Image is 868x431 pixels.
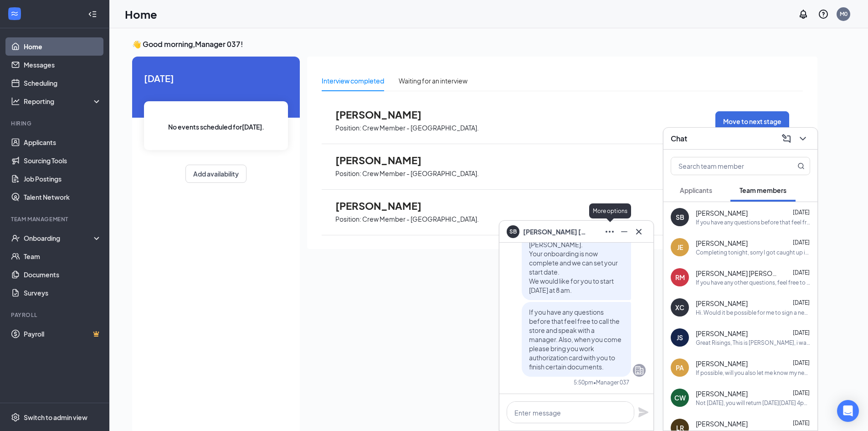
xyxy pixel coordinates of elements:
span: [PERSON_NAME] [335,109,436,120]
a: PayrollCrown [24,325,102,343]
span: [DATE] [793,209,810,216]
a: Scheduling [24,74,102,92]
span: [DATE] [793,299,810,306]
span: No events scheduled for [DATE] . [168,122,264,132]
p: Position: [335,124,361,132]
div: If you have any questions before that feel free to call the store and speak with a manager. Also,... [696,218,810,226]
div: If you have any other questions, feel free to call the store and speak with a manager. [PHONE_NUM... [696,279,810,286]
div: JE [677,243,683,252]
span: [PERSON_NAME] [696,208,748,218]
div: Great Risings, This is [PERSON_NAME], i was wondering if it was okay if i came in @ 7 [DATE]. I h... [696,339,810,347]
button: Cross [632,224,646,239]
div: SB [676,213,684,222]
span: [PERSON_NAME] [335,154,436,166]
svg: Settings [11,413,20,422]
span: [PERSON_NAME] [PERSON_NAME] [523,227,587,237]
p: Position: [335,215,361,223]
span: [PERSON_NAME] [696,389,748,398]
h3: Chat [671,134,687,144]
a: Surveys [24,284,102,302]
span: [DATE] [144,71,288,85]
button: Ellipses [602,224,617,239]
a: Sourcing Tools [24,151,102,170]
svg: Notifications [798,9,809,20]
a: Applicants [24,133,102,151]
span: Team members [740,186,786,194]
span: Applicants [680,186,712,194]
a: Team [24,247,102,265]
div: JS [677,333,683,342]
span: [DATE] [793,239,810,246]
svg: ChevronDown [797,133,808,144]
svg: Analysis [11,97,20,106]
div: XC [675,303,684,312]
div: Open Intercom Messenger [837,400,859,422]
span: [DATE] [793,359,810,366]
div: Onboarding [24,234,94,243]
svg: Minimize [619,226,630,237]
span: [PERSON_NAME] [696,359,748,368]
span: Good Afternoon [PERSON_NAME]. Your onboarding is now complete and we can set your start date. We ... [529,231,618,294]
svg: Company [634,365,645,376]
div: More options [589,203,631,218]
p: Position: [335,169,361,178]
button: Move to next stage [715,111,789,131]
span: [DATE] [793,269,810,276]
div: Waiting for an interview [399,76,467,86]
div: CW [674,393,686,402]
span: [PERSON_NAME] [696,329,748,338]
span: • Manager 037 [593,379,629,386]
div: RM [675,273,685,282]
svg: Ellipses [604,226,615,237]
svg: UserCheck [11,234,20,243]
span: [PERSON_NAME] [696,299,748,308]
svg: QuestionInfo [818,9,829,20]
svg: Collapse [88,10,97,19]
div: PA [676,363,684,372]
div: Completing tonight, sorry I got caught up in ALOT of work. [696,249,810,256]
h3: 👋 Good morning, Manager 037 ! [132,39,817,49]
span: [DATE] [793,389,810,396]
svg: Plane [638,407,649,418]
svg: ComposeMessage [781,133,792,144]
div: Reporting [24,97,102,106]
span: [PERSON_NAME] [335,200,436,212]
a: Messages [24,56,102,74]
p: Crew Member - [GEOGRAPHIC_DATA]. [362,124,479,132]
span: [DATE] [793,420,810,426]
svg: WorkstreamLogo [10,9,19,18]
div: 5:50pm [574,379,593,386]
span: [DATE] [793,329,810,336]
a: Talent Network [24,188,102,206]
span: [PERSON_NAME] [696,239,748,248]
span: [PERSON_NAME] [696,419,748,428]
h1: Home [125,6,157,22]
svg: Cross [633,226,644,237]
p: Crew Member - [GEOGRAPHIC_DATA]. [362,169,479,178]
input: Search team member [671,157,779,175]
div: Hi. Would it be possible for me to sign a new NC-4 EZ form on Paychex Flex? I just realized I hav... [696,309,810,317]
span: [PERSON_NAME] [PERSON_NAME] [696,269,778,278]
a: Job Postings [24,170,102,188]
div: Hiring [11,119,100,127]
div: Payroll [11,311,100,319]
span: If you have any questions before that feel free to call the store and speak with a manager. Also,... [529,308,621,371]
button: ComposeMessage [779,131,794,146]
div: Team Management [11,215,100,223]
div: If possible, will you also let me know my next week's schedule? [696,369,810,377]
div: M0 [840,10,847,18]
p: Crew Member - [GEOGRAPHIC_DATA]. [362,215,479,223]
button: Add availability [185,165,247,183]
a: Home [24,37,102,56]
div: Switch to admin view [24,413,87,422]
button: ChevronDown [796,131,810,146]
button: Minimize [617,224,632,239]
svg: MagnifyingGlass [797,162,805,170]
div: Interview completed [322,76,384,86]
a: Documents [24,265,102,284]
div: Not [DATE], you will return [DATE][DATE] 4pm. Also after [DATE] this message system will no longe... [696,399,810,407]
